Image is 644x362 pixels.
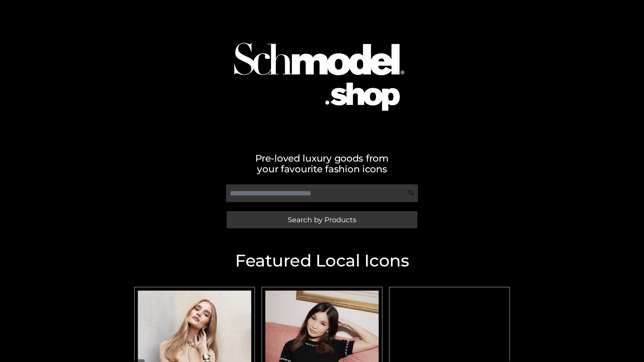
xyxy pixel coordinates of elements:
[131,153,513,174] h2: Pre-loved luxury goods from your favourite fashion icons
[227,211,417,228] a: Search by Products
[408,190,415,196] img: Search Icon
[131,252,513,269] h2: Featured Local Icons​
[288,216,356,223] span: Search by Products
